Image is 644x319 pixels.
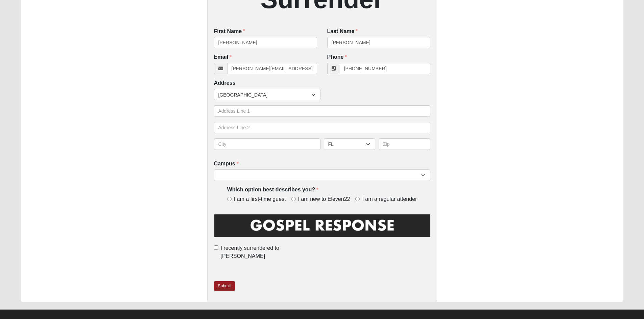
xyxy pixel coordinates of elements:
label: Which option best describes you? [227,186,318,194]
label: Phone [327,53,347,61]
label: Last Name [327,28,358,35]
input: I am a first-time guest [227,197,232,201]
input: Zip [379,138,430,150]
a: Submit [214,281,235,291]
input: I am a regular attender [355,197,360,201]
input: Address Line 2 [214,122,430,133]
label: First Name [214,28,245,35]
label: Email [214,53,232,61]
label: Campus [214,160,239,168]
input: I am new to Eleven22 [291,197,296,201]
input: I recently surrendered to [PERSON_NAME] [214,245,218,250]
input: City [214,138,320,150]
img: GospelResponseBLK.png [214,213,430,243]
span: I am a regular attender [362,195,417,203]
span: I am a first-time guest [234,195,286,203]
input: Address Line 1 [214,105,430,117]
span: [GEOGRAPHIC_DATA] [218,89,311,101]
span: I am new to Eleven22 [298,195,350,203]
span: I recently surrendered to [PERSON_NAME] [221,244,321,260]
label: Address [214,79,236,87]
